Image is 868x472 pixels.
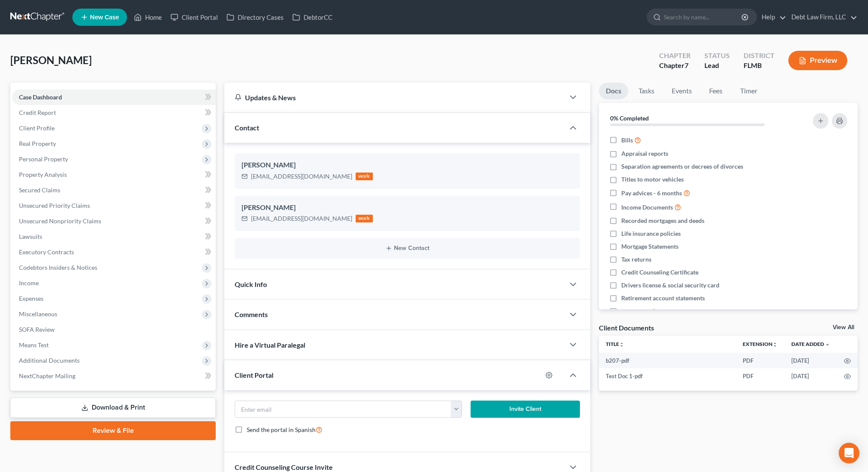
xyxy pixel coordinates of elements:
[19,341,49,349] span: Means Test
[10,398,216,418] a: Download & Print
[10,421,216,440] a: Review & File
[621,216,704,225] span: Recorded mortgages and deeds
[702,83,730,99] a: Fees
[251,214,352,223] div: [EMAIL_ADDRESS][DOMAIN_NAME]
[12,229,216,244] a: Lawsuits
[235,341,305,349] span: Hire a Virtual Paralegal
[222,9,288,25] a: Directory Cases
[736,353,784,368] td: PDF
[787,9,857,25] a: Debt Law Firm, LLC
[90,14,119,21] span: New Case
[19,357,80,364] span: Additional Documents
[19,310,57,318] span: Miscellaneous
[235,93,554,102] div: Updates & News
[610,114,649,122] strong: 0% Completed
[242,245,573,252] button: New Contact
[235,371,273,379] span: Client Portal
[664,9,743,25] input: Search by name...
[356,173,373,180] div: work
[19,93,62,101] span: Case Dashboard
[733,83,764,99] a: Timer
[19,279,39,287] span: Income
[632,83,661,99] a: Tasks
[235,123,259,132] span: Contact
[19,372,75,379] span: NextChapter Mailing
[10,54,92,66] span: [PERSON_NAME]
[599,323,654,332] div: Client Documents
[788,51,847,70] button: Preview
[235,280,267,288] span: Quick Info
[736,368,784,384] td: PDF
[621,281,719,290] span: Drivers license & social security card
[12,368,216,384] a: NextChapter Mailing
[19,248,74,256] span: Executory Contracts
[744,61,775,71] div: FLMB
[621,175,684,184] span: Titles to motor vehicles
[19,233,42,240] span: Lawsuits
[19,124,55,132] span: Client Profile
[19,109,56,116] span: Credit Report
[621,149,668,158] span: Appraisal reports
[599,83,628,99] a: Docs
[599,353,736,368] td: b207-pdf
[757,9,786,25] a: Help
[621,255,651,264] span: Tax returns
[19,202,90,209] span: Unsecured Priority Claims
[12,167,216,182] a: Property Analysis
[235,463,333,471] span: Credit Counseling Course Invite
[825,342,830,347] i: expand_more
[12,244,216,260] a: Executory Contracts
[235,401,451,417] input: Enter email
[784,368,837,384] td: [DATE]
[471,401,580,418] button: Invite Client
[772,342,778,347] i: unfold_more
[12,105,216,120] a: Credit Report
[621,308,649,316] span: Document
[19,171,67,178] span: Property Analysis
[606,341,624,347] a: Titleunfold_more
[130,9,166,25] a: Home
[19,264,97,271] span: Codebtors Insiders & Notices
[19,295,43,302] span: Expenses
[621,203,673,212] span: Income Documents
[12,89,216,105] a: Case Dashboard
[685,61,688,69] span: 7
[356,215,373,222] div: work
[743,341,778,347] a: Extensionunfold_more
[12,322,216,337] a: SOFA Review
[288,9,337,25] a: DebtorCC
[242,160,573,170] div: [PERSON_NAME]
[12,213,216,229] a: Unsecured Nonpriority Claims
[784,353,837,368] td: [DATE]
[166,9,222,25] a: Client Portal
[12,182,216,198] a: Secured Claims
[19,186,60,194] span: Secured Claims
[659,51,691,61] div: Chapter
[791,341,830,347] a: Date Added expand_more
[704,51,730,61] div: Status
[621,268,698,277] span: Credit Counseling Certificate
[665,83,699,99] a: Events
[833,324,854,330] a: View All
[839,443,859,463] div: Open Intercom Messenger
[19,140,56,147] span: Real Property
[704,61,730,71] div: Lead
[12,198,216,213] a: Unsecured Priority Claims
[621,136,633,145] span: Bills
[235,310,268,318] span: Comments
[247,426,316,433] span: Send the portal in Spanish
[621,242,679,251] span: Mortgage Statements
[744,51,775,61] div: District
[621,294,705,302] span: Retirement account statements
[19,217,101,225] span: Unsecured Nonpriority Claims
[659,61,691,71] div: Chapter
[251,172,352,181] div: [EMAIL_ADDRESS][DOMAIN_NAME]
[621,189,682,197] span: Pay advices - 6 months
[621,229,681,238] span: Life insurance policies
[19,326,55,333] span: SOFA Review
[19,155,68,163] span: Personal Property
[242,203,573,213] div: [PERSON_NAME]
[619,342,624,347] i: unfold_more
[621,162,743,171] span: Separation agreements or decrees of divorces
[599,368,736,384] td: Test Doc 1-pdf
